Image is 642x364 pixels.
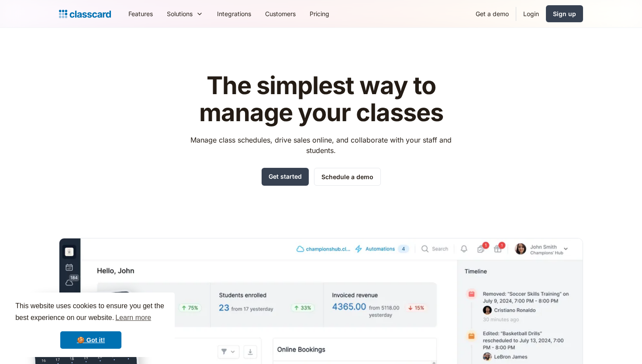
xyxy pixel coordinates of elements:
[314,168,381,186] a: Schedule a demo
[303,4,336,24] a: Pricing
[114,311,152,324] a: learn more about cookies
[121,4,160,24] a: Features
[59,8,111,20] a: Logo
[258,4,303,24] a: Customers
[15,301,166,324] span: This website uses cookies to ensure you get the best experience on our website.
[516,4,546,24] a: Login
[469,4,516,24] a: Get a demo
[546,5,583,22] a: Sign up
[210,4,258,24] a: Integrations
[7,293,175,357] div: cookieconsent
[262,168,309,186] a: Get started
[60,331,121,349] a: dismiss cookie message
[183,135,460,156] p: Manage class schedules, drive sales online, and collaborate with your staff and students.
[167,9,193,18] div: Solutions
[160,4,210,24] div: Solutions
[553,9,576,18] div: Sign up
[183,72,460,126] h1: The simplest way to manage your classes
